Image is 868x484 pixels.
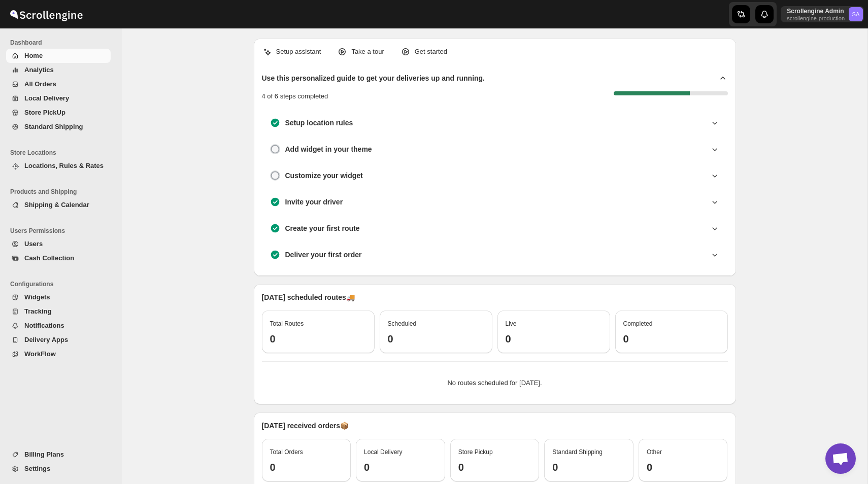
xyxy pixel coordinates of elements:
[270,320,304,327] span: Total Routes
[24,307,51,315] span: Tracking
[6,333,111,347] button: Delivery Apps
[552,461,625,473] h3: 0
[787,15,845,21] p: scrollengine-production
[276,47,321,57] p: Setup assistant
[647,448,662,456] span: Other
[285,118,353,128] h3: Setup location rules
[262,292,728,302] p: [DATE] scheduled routes 🚚
[6,462,111,476] button: Settings
[24,350,56,358] span: WorkFlow
[24,322,64,329] span: Notifications
[6,198,111,212] button: Shipping & Calendar
[24,162,104,169] span: Locations, Rules & Rates
[364,461,437,473] h3: 0
[24,109,65,116] span: Store PickUp
[262,73,485,83] h2: Use this personalized guide to get your deliveries up and running.
[24,240,43,248] span: Users
[506,333,602,345] h3: 0
[24,123,83,130] span: Standard Shipping
[270,333,366,345] h3: 0
[825,443,856,474] div: Open chat
[24,254,74,262] span: Cash Collection
[6,447,111,462] button: Billing Plans
[388,320,417,327] span: Scheduled
[647,461,720,473] h3: 0
[262,421,728,431] p: [DATE] received orders 📦
[852,11,860,17] text: SA
[458,448,493,456] span: Store Pickup
[351,47,384,57] p: Take a tour
[24,80,56,88] span: All Orders
[24,336,68,343] span: Delivery Apps
[10,227,115,235] span: Users Permissions
[24,465,50,472] span: Settings
[849,7,863,21] span: Scrollengine Admin
[6,63,111,77] button: Analytics
[623,320,653,327] span: Completed
[8,2,84,27] img: ScrollEngine
[270,461,343,473] h3: 0
[285,223,360,233] h3: Create your first route
[262,91,328,101] p: 4 of 6 steps completed
[364,448,402,456] span: Local Delivery
[285,250,362,260] h3: Deliver your first order
[6,319,111,333] button: Notifications
[10,39,115,47] span: Dashboard
[24,201,89,209] span: Shipping & Calendar
[6,49,111,63] button: Home
[270,378,720,388] p: No routes scheduled for [DATE].
[24,451,64,458] span: Billing Plans
[24,94,69,102] span: Local Delivery
[6,77,111,91] button: All Orders
[6,304,111,319] button: Tracking
[24,66,54,74] span: Analytics
[388,333,484,345] h3: 0
[458,461,531,473] h3: 0
[285,197,343,207] h3: Invite your driver
[506,320,517,327] span: Live
[285,170,363,181] h3: Customize your widget
[10,188,115,196] span: Products and Shipping
[781,6,864,22] button: User menu
[6,159,111,173] button: Locations, Rules & Rates
[270,448,303,456] span: Total Orders
[623,333,720,345] h3: 0
[6,290,111,304] button: Widgets
[10,149,115,157] span: Store Locations
[6,251,111,265] button: Cash Collection
[552,448,603,456] span: Standard Shipping
[285,144,372,154] h3: Add widget in your theme
[6,347,111,361] button: WorkFlow
[10,280,115,288] span: Configurations
[415,47,447,57] p: Get started
[24,52,43,59] span: Home
[787,7,845,15] p: Scrollengine Admin
[24,293,50,301] span: Widgets
[6,237,111,251] button: Users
